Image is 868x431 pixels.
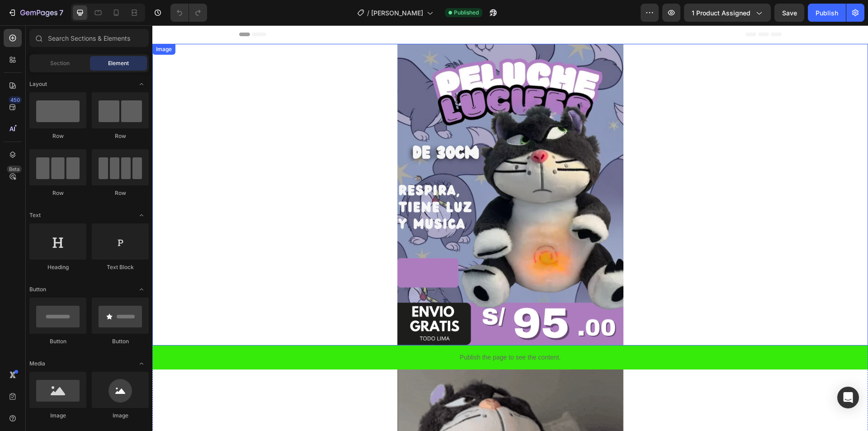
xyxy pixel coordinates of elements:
[782,9,797,17] span: Save
[231,23,289,37] span: ARUBA SHOP
[684,4,771,22] button: 1 product assigned
[59,7,63,18] p: 7
[29,80,47,88] span: Layout
[7,166,22,173] div: Beta
[371,8,423,18] span: [PERSON_NAME]
[92,132,149,140] div: Row
[594,20,614,40] summary: Búsqueda
[29,132,86,140] div: Row
[4,4,67,22] button: 7
[816,8,838,18] div: Publish
[92,263,149,271] div: Text Block
[134,77,149,91] span: Toggle open
[405,21,448,40] a: Catálogo
[29,285,46,294] span: Button
[29,337,86,346] div: Button
[29,412,86,420] div: Image
[808,4,846,22] button: Publish
[152,25,868,431] iframe: Design area
[134,208,149,223] span: Toggle open
[29,263,86,271] div: Heading
[170,4,207,22] div: Undo/Redo
[382,26,400,34] span: Inicio
[134,282,149,297] span: Toggle open
[134,356,149,371] span: Toggle open
[410,26,443,34] span: Catálogo
[50,59,70,67] span: Section
[227,22,292,39] a: ARUBA SHOP
[9,96,22,104] div: 450
[29,211,41,219] span: Text
[453,26,486,34] span: Contacto
[692,8,750,18] span: 1 product assigned
[774,4,804,22] button: Save
[454,9,479,17] span: Published
[448,21,491,40] a: Contacto
[367,8,369,18] span: /
[108,59,129,67] span: Element
[92,412,149,420] div: Image
[92,189,149,197] div: Row
[837,387,859,408] div: Open Intercom Messenger
[377,21,405,40] a: Inicio
[92,337,149,346] div: Button
[29,29,149,47] input: Search Sections & Elements
[29,360,45,368] span: Media
[29,189,86,197] div: Row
